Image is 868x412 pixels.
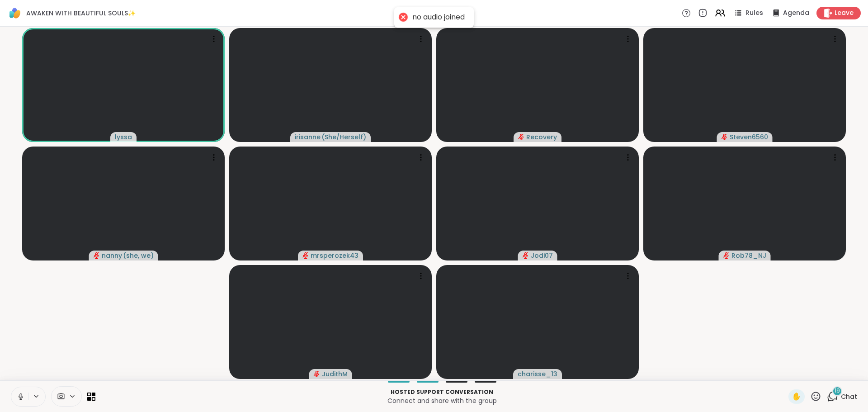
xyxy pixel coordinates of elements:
span: audio-muted [518,134,524,140]
span: Leave [835,9,854,18]
span: Recovery [526,133,557,142]
span: lyssa [115,133,132,142]
span: Steven6560 [730,133,768,142]
span: ( She/Herself ) [321,133,366,142]
span: mrsperozek43 [311,251,359,260]
span: Rules [745,9,763,18]
span: audio-muted [723,252,730,259]
p: Hosted support conversation [101,388,783,396]
span: 19 [835,387,840,395]
span: audio-muted [302,252,309,259]
span: AWAKEN WITH BEAUTIFUL SOULS✨ [26,9,136,18]
span: audio-muted [523,252,529,259]
span: audio-muted [94,252,100,259]
span: Jodi07 [531,251,553,260]
div: no audio joined [412,13,465,22]
span: JudithM [322,369,348,379]
span: ( she, we ) [123,251,154,260]
span: Rob78_NJ [731,251,766,260]
span: nanny [102,251,122,260]
span: charisse_13 [518,369,557,379]
img: ShareWell Logomark [7,5,23,21]
span: audio-muted [722,134,728,140]
span: Agenda [783,9,809,18]
p: Connect and share with the group [101,396,783,405]
span: irisanne [295,133,321,142]
span: Chat [841,392,857,401]
span: audio-muted [314,371,320,377]
span: ✋ [792,391,801,402]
